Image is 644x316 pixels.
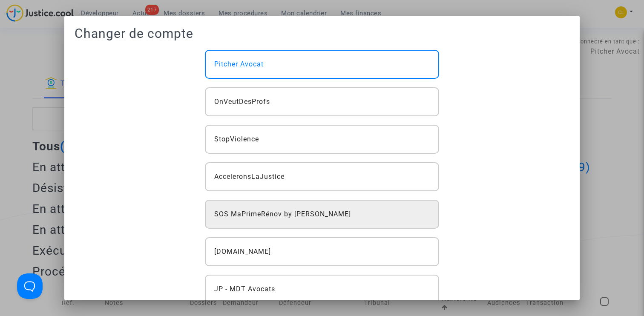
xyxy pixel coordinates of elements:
[75,26,569,41] h1: Changer de compte
[214,59,264,69] span: Pitcher Avocat
[214,97,270,107] span: OnVeutDesProfs
[214,134,259,144] span: StopViolence
[214,209,351,219] span: SOS MaPrimeRénov by [PERSON_NAME]
[214,172,285,182] span: AcceleronsLaJustice
[214,284,275,294] span: JP - MDT Avocats
[214,247,271,257] span: [DOMAIN_NAME]
[17,273,43,299] iframe: Help Scout Beacon - Open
